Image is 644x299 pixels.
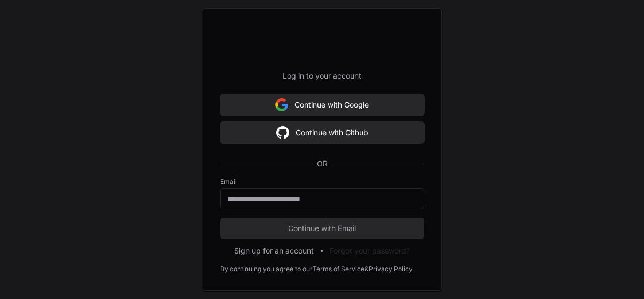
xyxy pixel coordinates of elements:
[313,158,332,169] span: OR
[364,265,369,273] div: &
[220,265,313,273] div: By continuing you agree to our
[220,94,424,116] button: Continue with Google
[220,223,424,234] span: Continue with Email
[220,178,424,186] label: Email
[330,246,410,256] button: Forgot your password?
[276,122,289,143] img: Sign in with google
[234,246,314,256] button: Sign up for an account
[220,122,424,143] button: Continue with Github
[369,265,414,273] a: Privacy Policy.
[275,94,288,116] img: Sign in with google
[220,71,424,81] p: Log in to your account
[220,218,424,239] button: Continue with Email
[313,265,364,273] a: Terms of Service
